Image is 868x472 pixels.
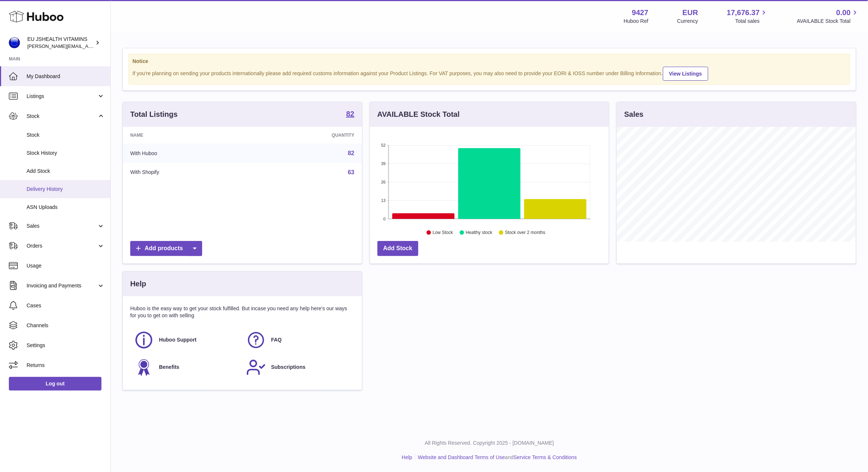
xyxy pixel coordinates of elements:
[402,454,412,460] a: Help
[117,440,862,447] p: All Rights Reserved. Copyright 2025 - [DOMAIN_NAME]
[381,198,385,203] text: 13
[130,241,202,256] a: Add products
[836,8,851,18] span: 0.00
[246,357,351,377] a: Subscriptions
[130,305,355,319] p: Huboo is the easy way to get your stock fulfilled. But incase you need any help here's our ways f...
[9,37,20,48] img: laura@jessicasepel.com
[27,73,105,80] span: My Dashboard
[433,230,453,235] text: Low Stock
[632,8,649,18] strong: 9427
[346,110,354,119] a: 82
[123,144,252,163] td: With Huboo
[271,364,305,371] span: Subscriptions
[132,58,846,65] strong: Notice
[271,336,282,343] span: FAQ
[663,67,708,81] a: View Listings
[505,230,545,235] text: Stock over 2 months
[27,186,105,193] span: Delivery History
[383,217,385,221] text: 0
[27,242,97,249] span: Orders
[27,36,94,50] div: EU JSHEALTH VITAMINS
[123,127,252,144] th: Name
[252,127,362,144] th: Quantity
[159,336,197,343] span: Huboo Support
[27,113,97,120] span: Stock
[381,161,385,166] text: 39
[9,377,101,390] a: Log out
[677,18,698,25] div: Currency
[727,8,768,25] a: 17,676.37 Total sales
[27,43,148,49] span: [PERSON_NAME][EMAIL_ADDRESS][DOMAIN_NAME]
[130,279,146,289] h3: Help
[381,180,385,184] text: 26
[797,18,859,25] span: AVAILABLE Stock Total
[246,330,351,350] a: FAQ
[377,109,460,119] h3: AVAILABLE Stock Total
[348,169,355,175] a: 63
[27,93,97,100] span: Listings
[348,150,355,156] a: 82
[134,330,239,350] a: Huboo Support
[735,18,768,25] span: Total sales
[130,109,178,119] h3: Total Listings
[415,454,577,461] li: and
[134,357,239,377] a: Benefits
[27,342,105,349] span: Settings
[159,364,179,371] span: Benefits
[132,66,846,81] div: If you're planning on sending your products internationally please add required customs informati...
[624,18,649,25] div: Huboo Ref
[418,454,505,460] a: Website and Dashboard Terms of Use
[27,322,105,329] span: Channels
[27,362,105,369] span: Returns
[123,163,252,182] td: With Shopify
[377,241,418,256] a: Add Stock
[466,230,492,235] text: Healthy stock
[27,262,105,269] span: Usage
[346,110,354,118] strong: 82
[27,168,105,175] span: Add Stock
[513,454,577,460] a: Service Terms & Conditions
[682,8,698,18] strong: EUR
[27,150,105,157] span: Stock History
[27,204,105,211] span: ASN Uploads
[27,223,97,230] span: Sales
[624,109,643,119] h3: Sales
[27,132,105,139] span: Stock
[27,282,97,289] span: Invoicing and Payments
[727,8,760,18] span: 17,676.37
[27,302,105,309] span: Cases
[797,8,859,25] a: 0.00 AVAILABLE Stock Total
[381,143,385,147] text: 52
